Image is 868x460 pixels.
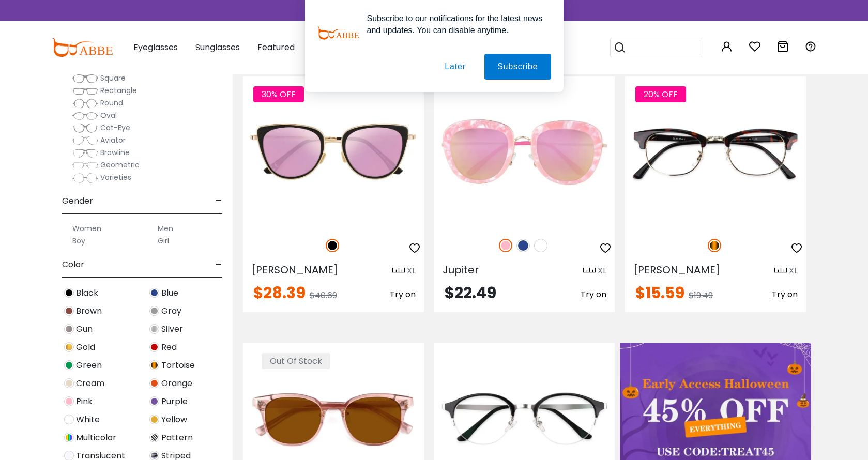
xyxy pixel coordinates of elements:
span: Multicolor [76,432,116,444]
label: Girl [158,235,169,247]
img: Browline.png [72,148,98,158]
span: Out Of Stock [262,353,330,369]
span: 30% OFF [253,86,304,102]
span: Blue [161,287,178,299]
span: Purple [161,395,188,408]
span: Silver [161,323,183,335]
div: Subscribe to our notifications for the latest news and updates. You can disable anytime. [359,12,551,36]
span: Try on [581,288,606,300]
span: Geometric [100,160,140,170]
span: $28.39 [253,282,306,304]
img: notification icon [317,12,359,54]
span: Aviator [100,135,126,145]
span: White [76,413,100,426]
button: Later [432,54,478,80]
img: Oval.png [72,111,98,121]
span: Pattern [161,432,193,444]
img: Tortoise Aidan - TR ,Adjust Nose Pads [625,76,806,227]
img: Blue [149,288,159,298]
img: Pattern [149,433,159,442]
span: Cat-Eye [100,122,130,133]
img: Tortoise [149,360,159,370]
img: White [64,415,74,424]
label: Men [158,222,173,235]
img: Geometric.png [72,160,98,171]
div: XL [789,265,798,277]
img: Yellow [149,415,159,424]
span: [PERSON_NAME] [251,263,338,277]
img: Silver [149,324,159,334]
label: Boy [72,235,85,247]
button: Try on [390,285,416,304]
span: 20% OFF [635,86,686,102]
span: Jupiter [443,263,479,277]
img: Brown [64,306,74,316]
div: XL [598,265,606,277]
img: size ruler [392,267,405,275]
span: Try on [390,288,416,300]
img: Red [149,342,159,352]
img: size ruler [583,267,596,275]
span: Color [62,252,84,277]
span: Pink [76,395,93,408]
img: Green [64,360,74,370]
span: Cream [76,377,104,390]
span: $40.69 [310,289,337,301]
span: Round [100,98,123,108]
img: Tortoise [708,239,721,252]
span: Tortoise [161,359,195,372]
span: Varieties [100,172,131,182]
img: Pink Jupiter - ,Adjust Nose Pads [434,76,615,227]
button: Try on [772,285,798,304]
img: Black [64,288,74,298]
img: Gray [149,306,159,316]
button: Subscribe [484,54,551,80]
img: Pink [64,396,74,406]
span: Try on [772,288,798,300]
span: $15.59 [635,282,684,304]
span: Yellow [161,413,187,426]
div: XL [407,265,416,277]
img: Gun [64,324,74,334]
img: Cat-Eye.png [72,123,98,133]
span: Orange [161,377,192,390]
span: $19.49 [689,289,713,301]
span: Gold [76,341,95,354]
img: Black [326,239,339,252]
span: Gender [62,189,93,213]
img: Black Sophia - Combination,Metal,TR ,Adjust Nose Pads [243,76,424,227]
button: Try on [581,285,606,304]
span: - [216,189,222,213]
img: Orange [149,378,159,388]
img: Multicolor [64,433,74,442]
img: Purple [149,396,159,406]
img: Blue [516,239,530,252]
span: Red [161,341,177,354]
span: Oval [100,110,117,120]
span: Gun [76,323,93,335]
span: Brown [76,305,102,317]
img: Pink [499,239,512,252]
img: Round.png [72,98,98,109]
span: Gray [161,305,181,317]
span: Browline [100,147,130,158]
span: Green [76,359,102,372]
img: size ruler [774,267,787,275]
span: - [216,252,222,277]
img: Cream [64,378,74,388]
img: White [534,239,547,252]
span: [PERSON_NAME] [633,263,720,277]
img: Gold [64,342,74,352]
img: Varieties.png [72,173,98,183]
span: $22.49 [445,282,496,304]
label: Women [72,222,101,235]
img: Aviator.png [72,135,98,146]
span: Black [76,287,98,299]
